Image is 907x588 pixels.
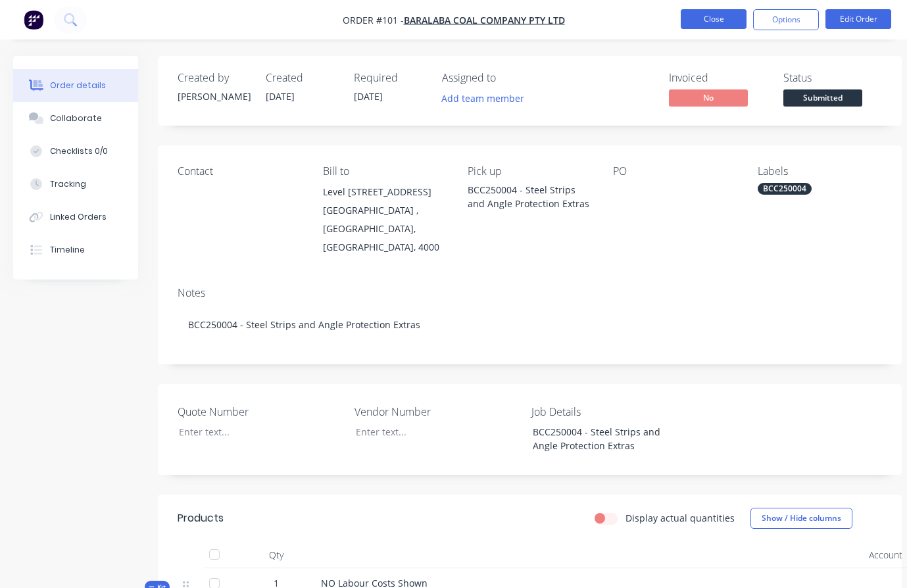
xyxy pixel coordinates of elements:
div: Order details [50,80,106,91]
div: [PERSON_NAME] [178,89,250,103]
button: Collaborate [13,102,138,135]
a: Baralaba Coal Company Pty Ltd [404,14,565,26]
div: Status [783,72,882,84]
button: Tracking [13,168,138,201]
label: Quote Number [178,404,342,420]
img: Factory [24,10,43,30]
div: Tracking [50,178,86,190]
label: Display actual quantities [625,511,735,525]
div: BCC250004 - Steel Strips and Angle Protection Extras [468,183,592,210]
label: Vendor Number [355,404,519,420]
span: Submitted [783,89,862,106]
div: Assigned to [442,72,574,84]
div: Labels [758,165,882,178]
button: Add team member [442,89,531,107]
button: Add team member [435,89,531,107]
button: Timeline [13,233,138,266]
span: No [669,89,748,106]
div: [GEOGRAPHIC_DATA] , [GEOGRAPHIC_DATA], [GEOGRAPHIC_DATA], 4000 [323,201,447,257]
button: Checklists 0/0 [13,135,138,168]
div: Timeline [50,244,85,256]
div: Level [STREET_ADDRESS] [323,183,447,201]
button: Close [681,9,747,29]
div: BCC250004 - Steel Strips and Angle Protection Extras [178,305,882,345]
div: Contact [178,165,302,178]
span: [DATE] [266,90,295,103]
button: Linked Orders [13,201,138,233]
button: Show / Hide columns [750,508,852,529]
div: Created [266,72,338,84]
div: Collaborate [50,112,102,124]
div: Qty [237,542,316,568]
span: [DATE] [354,90,383,103]
div: Checklists 0/0 [50,145,108,157]
div: BCC250004 [758,183,812,195]
button: Submitted [783,89,862,109]
button: Edit Order [825,9,891,29]
div: Linked Orders [50,211,107,223]
div: Notes [178,287,882,299]
div: PO [613,165,737,178]
button: Options [753,9,819,30]
span: Order #101 - [343,14,404,26]
label: Job Details [531,404,696,420]
div: Bill to [323,165,447,178]
div: Required [354,72,426,84]
div: Pick up [468,165,592,178]
div: Invoiced [669,72,768,84]
div: Created by [178,72,250,84]
div: BCC250004 - Steel Strips and Angle Protection Extras [522,422,687,455]
div: Level [STREET_ADDRESS][GEOGRAPHIC_DATA] , [GEOGRAPHIC_DATA], [GEOGRAPHIC_DATA], 4000 [323,183,447,257]
div: Products [178,510,224,526]
button: Order details [13,69,138,102]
